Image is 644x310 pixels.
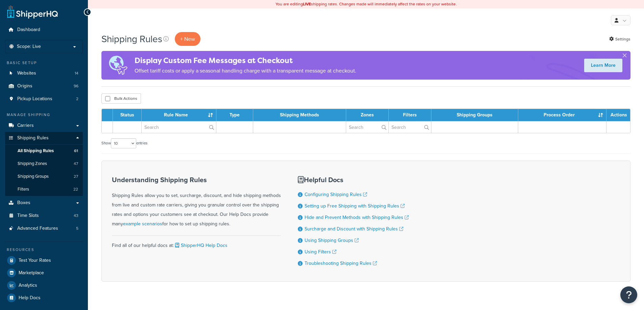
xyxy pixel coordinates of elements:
a: Dashboard [5,24,83,36]
button: Open Resource Center [620,286,637,303]
th: Shipping Groups [431,109,518,121]
a: Learn More [584,59,622,72]
span: All Shipping Rules [18,148,54,154]
th: Zones [346,109,388,121]
th: Filters [389,109,431,121]
span: Analytics [19,283,37,288]
span: Help Docs [19,295,41,301]
h4: Display Custom Fee Messages at Checkout [135,55,356,66]
span: 5 [76,226,78,231]
input: Search [389,121,431,133]
div: Manage Shipping [5,112,83,118]
input: Search [142,121,216,133]
a: Filters 22 [5,183,83,196]
a: ShipperHQ Home [7,5,58,19]
span: Marketplace [19,270,44,276]
span: Test Your Rates [19,258,51,263]
span: Boxes [17,200,30,206]
b: LIVE [303,1,311,7]
th: Shipping Methods [253,109,346,121]
a: Using Filters [305,248,336,255]
li: Advanced Features [5,222,83,235]
a: Marketplace [5,267,83,279]
th: Process Order [518,109,606,121]
li: All Shipping Rules [5,145,83,157]
span: 61 [74,148,78,154]
th: Status [113,109,142,121]
span: Dashboard [17,27,40,33]
span: Time Slots [17,213,39,219]
h3: Helpful Docs [298,176,409,184]
li: Filters [5,183,83,196]
th: Type [216,109,253,121]
a: Analytics [5,279,83,291]
span: 27 [74,174,78,179]
a: Pickup Locations 2 [5,93,83,105]
span: Pickup Locations [17,96,52,102]
p: Offset tariff costs or apply a seasonal handling charge with a transparent message at checkout. [135,66,356,76]
span: 47 [74,161,78,167]
span: Shipping Groups [18,174,49,179]
a: Advanced Features 5 [5,222,83,235]
th: Rule Name [142,109,216,121]
a: Boxes [5,197,83,209]
th: Actions [606,109,630,121]
a: example scenarios [123,220,162,227]
li: Origins [5,80,83,92]
a: ShipperHQ Help Docs [174,242,228,249]
h3: Understanding Shipping Rules [112,176,281,184]
a: Troubleshooting Shipping Rules [305,260,377,267]
p: + New [175,32,200,46]
li: Pickup Locations [5,93,83,105]
li: Shipping Rules [5,132,83,196]
input: Search [346,121,388,133]
span: Filters [18,187,29,192]
span: 2 [76,96,78,102]
a: Setting up Free Shipping with Shipping Rules [305,202,405,209]
div: Shipping Rules allow you to set, surcharge, discount, and hide shipping methods from live and cus... [112,176,281,229]
a: Shipping Rules [5,132,83,144]
div: Find all of our helpful docs at: [112,235,281,250]
li: Shipping Zones [5,158,83,170]
span: Origins [17,83,32,89]
div: Basic Setup [5,60,83,66]
button: Bulk Actions [101,93,141,104]
span: 14 [75,71,78,76]
a: Test Your Rates [5,254,83,266]
span: Scope: Live [17,44,41,50]
span: Shipping Rules [17,135,49,141]
a: Websites 14 [5,67,83,80]
a: Hide and Prevent Methods with Shipping Rules [305,214,409,221]
a: Configuring Shipping Rules [305,191,367,198]
span: Carriers [17,123,34,129]
span: Websites [17,71,36,76]
select: Showentries [111,138,136,148]
a: Origins 96 [5,80,83,92]
a: Shipping Groups 27 [5,170,83,183]
span: Shipping Zones [18,161,47,167]
a: Settings [609,34,630,44]
h1: Shipping Rules [101,32,162,46]
div: Resources [5,247,83,253]
a: Surcharge and Discount with Shipping Rules [305,225,403,232]
a: Help Docs [5,292,83,304]
span: 43 [74,213,78,219]
span: Advanced Features [17,226,58,231]
a: Using Shipping Groups [305,237,359,244]
span: 96 [74,83,78,89]
a: All Shipping Rules 61 [5,145,83,157]
a: Time Slots 43 [5,209,83,222]
img: duties-banner-06bc72dcb5fe05cb3f9472aba00be2ae8eb53ab6f0d8bb03d382ba314ac3c341.png [101,51,135,80]
li: Websites [5,67,83,80]
li: Shipping Groups [5,170,83,183]
span: 22 [73,187,78,192]
label: Show entries [101,138,147,148]
a: Carriers [5,119,83,132]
